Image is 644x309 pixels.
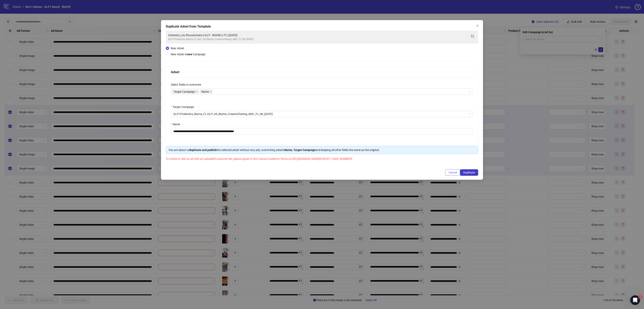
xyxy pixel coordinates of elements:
strong: duplicate and publish [189,148,217,152]
span: Name [201,89,209,94]
span: Target Campaign [173,89,195,94]
strong: Name, Target Campaign [285,148,316,152]
a: Documentation [6,91,75,98]
span: Messages [54,136,67,138]
span: close [196,91,198,93]
div: GLP1Probiotics_Bioma_FL:GLP_US_Bioma_CreativeTesting_ABO_7C_SK_[DATE] [168,37,468,41]
div: [PERSON_NAME] [18,72,41,76]
span: To create or edit an ad with an uploaded customer list, please agree to the Custom Audience Terms... [166,157,353,160]
span: Duplicate [463,171,475,174]
span: GLP1Probiotics_Bioma_FL:GLP_US_Bioma_CreativeTesting_ABO_7C_SK_2025.10.09 [173,111,471,117]
div: Report a Bug [8,113,67,117]
label: Target Campaign [171,105,197,109]
div: Create a ticket [8,105,72,110]
a: Request a feature [6,83,75,91]
div: Report a Bug [6,111,75,119]
span: export [471,35,474,38]
span: Home [15,136,25,138]
span: New Adset in Campaign [171,53,206,56]
button: Messages [40,125,80,142]
p: How can we help? [8,42,72,49]
span: close [210,91,212,93]
span: Target Campaign [172,89,199,94]
div: Recent message [8,57,72,62]
div: Documentation [8,92,67,96]
span: New Adset [171,47,184,50]
strong: new [187,53,192,56]
button: Close [474,23,481,29]
div: Adset [171,70,473,75]
span: Cancel [448,171,457,174]
span: Email: [EMAIL_ADDRESS][PERSON_NAME][DOMAIN_NAME] [18,68,100,71]
div: Request a feature [8,85,67,89]
span: Name [200,89,213,94]
img: Profile image for Laura [8,66,16,74]
div: Profile image for LauraSupport RequestEmail: [EMAIL_ADDRESS][PERSON_NAME][DOMAIN_NAME][PERSON_NAM... [4,60,76,79]
div: Duplicate Adset from Template [166,24,478,29]
span: 1 [639,295,642,299]
p: Hi [PERSON_NAME] 👋 [8,29,72,42]
span: Support Request [22,63,45,68]
button: Duplicate [460,169,478,176]
div: Close [69,6,76,14]
button: Cancel [445,169,460,176]
div: • 5h ago [42,72,54,76]
div: Recent messageProfile image for LauraSupport RequestEmail: [EMAIL_ADDRESS][PERSON_NAME][DOMAIN_NA... [4,54,76,79]
span: close [476,24,479,27]
label: Select fields to overwrite [171,82,204,87]
iframe: Intercom live chat [630,295,640,305]
input: Name [171,128,473,134]
div: Interests_LAL5%customers || GLP - BG046 || 7C || [DATE] [168,33,468,37]
div: You are about to the selected adset without any ads, overwriting adset's and keeping all other fi... [168,148,476,152]
label: Name [171,122,183,126]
